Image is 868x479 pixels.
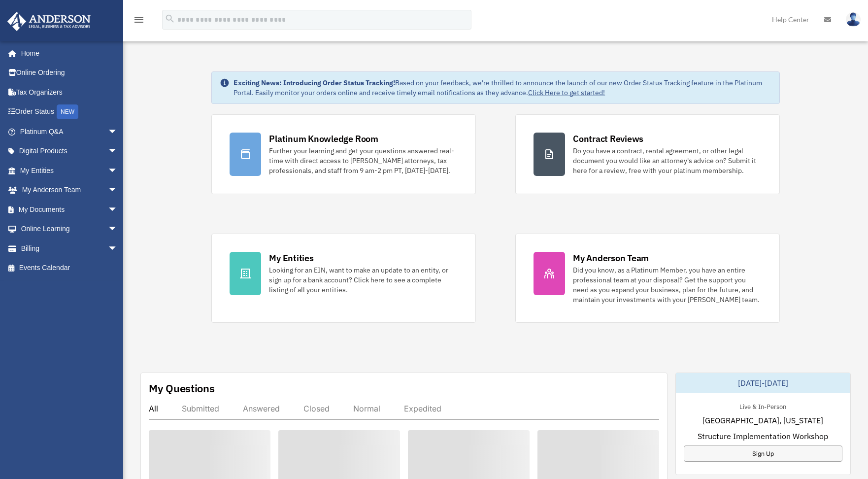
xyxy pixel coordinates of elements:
a: Platinum Q&Aarrow_drop_down [7,122,133,141]
div: NEW [57,104,78,119]
span: arrow_drop_down [108,239,128,259]
a: My Entitiesarrow_drop_down [7,161,133,180]
img: Anderson Advisors Platinum Portal [4,12,94,31]
div: Contract Reviews [573,133,643,145]
div: [DATE]-[DATE] [676,373,851,393]
a: My Anderson Team Did you know, as a Platinum Member, you have an entire professional team at your... [515,234,780,323]
div: Answered [243,404,280,413]
span: arrow_drop_down [108,122,128,142]
a: Tax Organizers [7,82,133,102]
span: arrow_drop_down [108,141,128,162]
div: My Entities [269,252,313,264]
div: Further your learning and get your questions answered real-time with direct access to [PERSON_NAM... [269,146,458,175]
a: Sign Up [684,445,843,462]
div: Closed [303,404,330,413]
a: My Anderson Teamarrow_drop_down [7,180,133,200]
div: All [149,404,158,413]
img: User Pic [846,12,861,27]
span: [GEOGRAPHIC_DATA], [US_STATE] [702,414,823,426]
div: Normal [353,404,380,413]
div: Looking for an EIN, want to make an update to an entity, or sign up for a bank account? Click her... [269,265,458,295]
span: arrow_drop_down [108,200,128,220]
a: Home [7,43,128,63]
i: search [165,13,175,24]
span: arrow_drop_down [108,161,128,181]
div: Live & In-Person [732,401,794,411]
a: Digital Productsarrow_drop_down [7,141,133,161]
div: Submitted [182,404,219,413]
div: Platinum Knowledge Room [269,133,378,145]
a: Billingarrow_drop_down [7,239,133,258]
span: arrow_drop_down [108,180,128,201]
i: menu [133,14,145,26]
span: Structure Implementation Workshop [698,430,828,442]
div: My Questions [149,381,215,396]
a: Online Ordering [7,63,133,83]
a: Order StatusNEW [7,102,133,122]
a: menu [133,17,145,26]
a: Events Calendar [7,258,133,278]
a: Click Here to get started! [528,88,605,97]
a: My Entities Looking for an EIN, want to make an update to an entity, or sign up for a bank accoun... [211,234,476,323]
a: Contract Reviews Do you have a contract, rental agreement, or other legal document you would like... [515,114,780,194]
a: Online Learningarrow_drop_down [7,219,133,239]
strong: Exciting News: Introducing Order Status Tracking! [234,78,395,87]
div: Do you have a contract, rental agreement, or other legal document you would like an attorney's ad... [573,146,762,175]
div: My Anderson Team [573,252,649,264]
div: Did you know, as a Platinum Member, you have an entire professional team at your disposal? Get th... [573,265,762,305]
a: My Documentsarrow_drop_down [7,200,133,219]
div: Expedited [404,404,441,413]
div: Based on your feedback, we're thrilled to announce the launch of our new Order Status Tracking fe... [234,78,771,98]
a: Platinum Knowledge Room Further your learning and get your questions answered real-time with dire... [211,114,476,194]
span: arrow_drop_down [108,219,128,239]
